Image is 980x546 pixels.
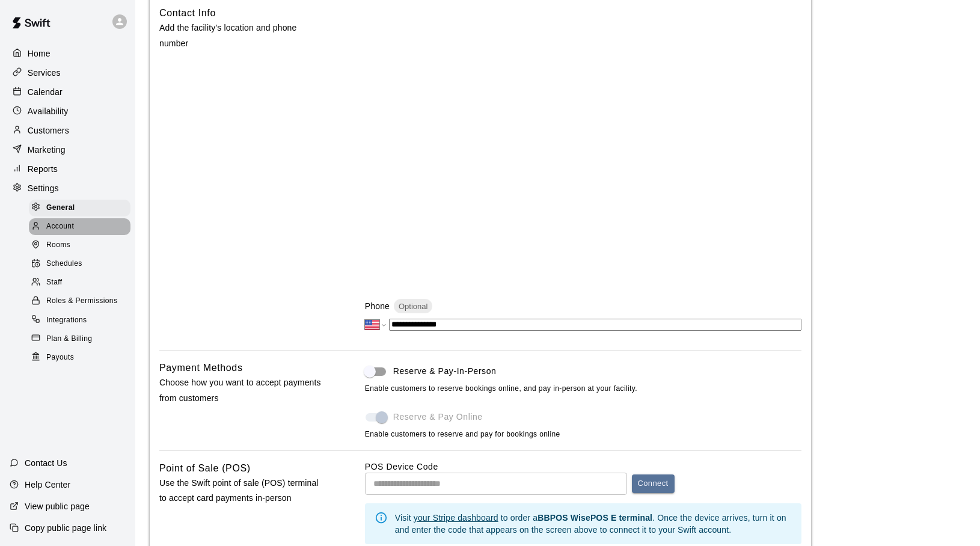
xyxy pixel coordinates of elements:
[29,349,130,366] div: Payouts
[28,48,51,60] p: Home
[29,330,135,348] a: Plan & Billing
[29,236,135,255] a: Rooms
[29,292,135,311] a: Roles & Permissions
[29,200,130,216] div: General
[29,198,135,217] a: General
[159,476,326,506] p: Use the Swift point of sale (POS) terminal to accept card payments in-person
[29,293,130,310] div: Roles & Permissions
[159,20,326,51] p: Add the facility's location and phone number
[395,507,792,541] div: Visit to order a . Once the device arrives, turn it on and enter the code that appears on the scr...
[46,352,74,364] span: Payouts
[25,479,70,491] p: Help Center
[46,221,74,233] span: Account
[46,277,62,289] span: Staff
[29,312,130,329] div: Integrations
[29,274,130,291] div: Staff
[363,3,804,283] iframe: Secure address input frame
[414,513,498,523] a: your Stripe dashboard
[29,255,135,274] a: Schedules
[632,474,675,493] button: Connect
[46,202,75,214] span: General
[29,274,135,292] a: Staff
[29,311,135,330] a: Integrations
[10,83,126,101] a: Calendar
[10,160,126,178] a: Reports
[28,86,63,98] p: Calendar
[25,522,106,534] p: Copy public page link
[28,67,61,79] p: Services
[28,163,58,175] p: Reports
[29,218,130,235] div: Account
[46,333,92,345] span: Plan & Billing
[393,411,483,423] span: Reserve & Pay Online
[365,383,801,395] span: Enable customers to reserve bookings online, and pay in-person at your facility.
[10,141,126,159] a: Marketing
[28,105,69,117] p: Availability
[25,500,90,512] p: View public page
[10,179,126,197] a: Settings
[537,513,652,523] b: BBPOS WisePOS E terminal
[46,239,70,251] span: Rooms
[28,144,66,156] p: Marketing
[46,295,117,307] span: Roles & Permissions
[29,331,130,348] div: Plan & Billing
[159,5,216,21] h6: Contact Info
[29,348,135,367] a: Payouts
[29,237,130,254] div: Rooms
[28,182,59,194] p: Settings
[393,365,497,378] span: Reserve & Pay-In-Person
[159,461,251,476] h6: Point of Sale (POS)
[10,102,126,120] a: Availability
[29,256,130,272] div: Schedules
[10,64,126,82] a: Services
[29,217,135,236] a: Account
[25,457,67,469] p: Contact Us
[46,258,82,270] span: Schedules
[46,314,87,327] span: Integrations
[10,44,126,63] a: Home
[28,124,69,136] p: Customers
[159,375,326,405] p: Choose how you want to accept payments from customers
[365,300,390,312] p: Phone
[394,302,432,311] span: Optional
[10,121,126,140] a: Customers
[365,430,560,438] span: Enable customers to reserve and pay for bookings online
[159,360,243,376] h6: Payment Methods
[365,462,438,471] label: POS Device Code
